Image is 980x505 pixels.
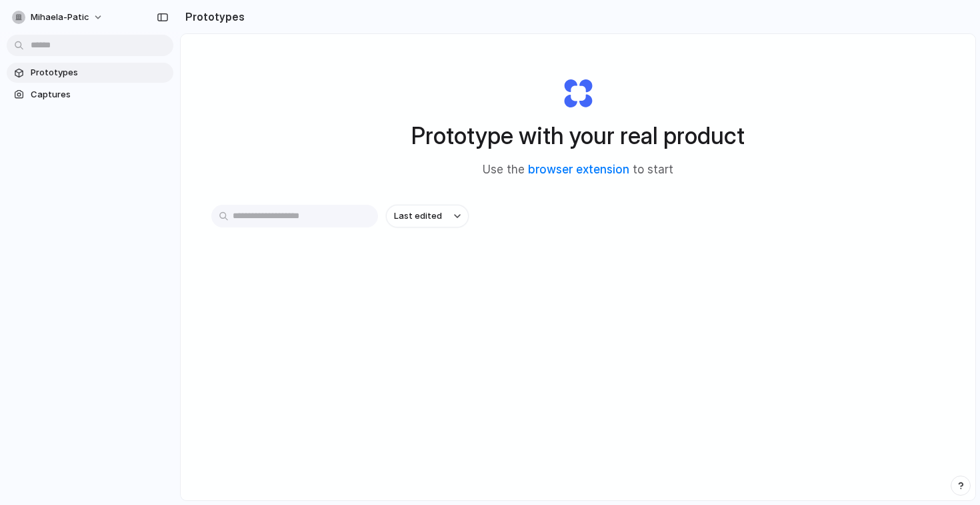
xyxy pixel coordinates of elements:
[394,209,442,223] span: Last edited
[31,66,168,79] span: Prototypes
[528,163,629,176] a: browser extension
[483,161,673,179] span: Use the to start
[180,9,245,25] h2: Prototypes
[7,85,173,105] a: Captures
[31,11,89,24] span: mihaela-patic
[31,88,168,101] span: Captures
[7,7,110,28] button: mihaela-patic
[411,118,745,153] h1: Prototype with your real product
[7,63,173,83] a: Prototypes
[386,205,469,227] button: Last edited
